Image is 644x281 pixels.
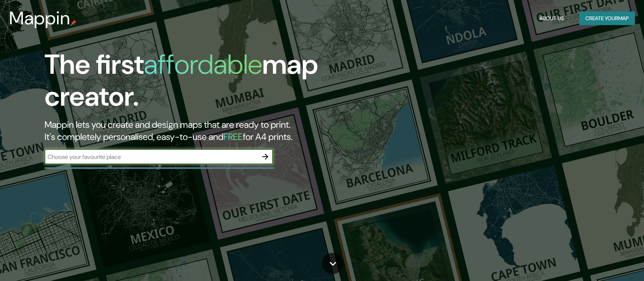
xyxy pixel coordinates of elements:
[9,8,70,29] h3: Mappin
[70,20,77,26] img: mappin-pin
[536,11,567,25] button: About Us
[45,49,367,119] h1: The first map creator.
[45,152,258,161] input: Choose your favourite place
[45,119,367,143] h2: Mappin lets you create and design maps that are ready to print. It's completely personalised, eas...
[144,47,262,82] h1: affordable
[579,11,635,25] button: Create yourmap
[223,131,243,143] h5: FREE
